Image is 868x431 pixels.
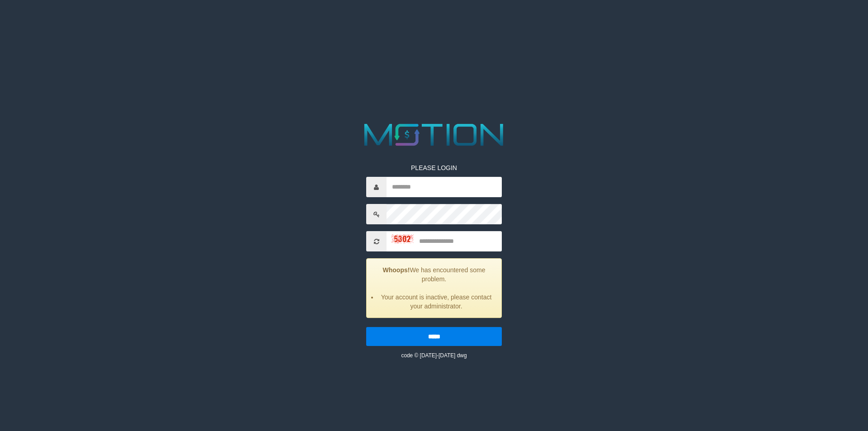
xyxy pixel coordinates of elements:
p: PLEASE LOGIN [366,163,502,172]
small: code © [DATE]-[DATE] dwg [401,352,467,359]
img: MOTION_logo.png [358,120,510,150]
li: Your account is inactive, please contact your administrator. [378,293,495,311]
strong: Whoops! [383,266,410,274]
img: captcha [391,234,414,243]
div: We has encountered some problem. [366,258,502,318]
